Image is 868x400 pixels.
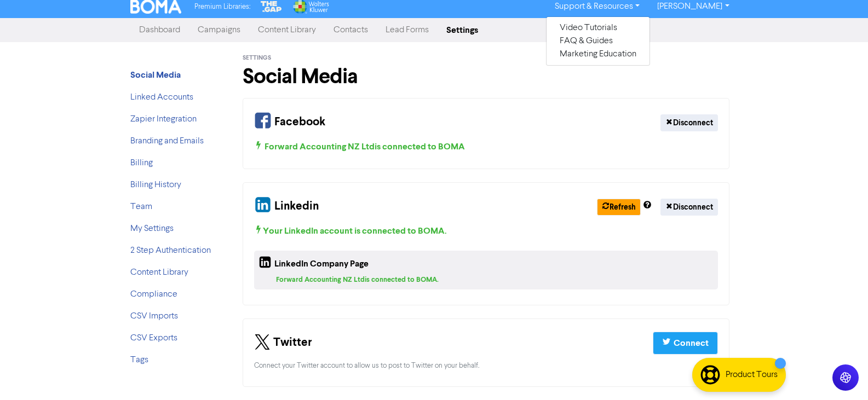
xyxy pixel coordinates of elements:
a: My Settings [130,224,174,233]
a: Content Library [249,19,325,41]
div: Linkedin [254,194,319,220]
a: Dashboard [130,19,189,41]
div: Forward Accounting NZ Ltd is connected to BOMA [254,140,718,153]
a: Lead Forms [377,19,438,41]
div: Your Twitter Connection [243,318,730,387]
div: Facebook [254,109,325,136]
strong: Social Media [130,69,181,80]
iframe: Chat Widget [813,347,868,400]
a: Compliance [130,290,177,299]
div: Connect your Twitter account to allow us to post to Twitter on your behalf. [254,361,718,371]
a: CSV Imports [130,312,178,321]
a: Linked Accounts [130,93,193,102]
span: Premium Libraries: [194,3,250,10]
a: 2 Step Authentication [130,246,211,255]
div: Connect [674,337,709,350]
button: Marketing Education [547,48,649,61]
a: Tags [130,356,148,364]
div: Forward Accounting NZ Ltd is connected to BOMA. [276,275,714,285]
a: Billing [130,159,153,167]
div: LinkedIn Company Page [258,255,369,275]
a: Campaigns [189,19,249,41]
div: Twitter [254,330,312,356]
span: Settings [243,54,271,62]
a: Branding and Emails [130,137,204,146]
div: Your LinkedIn account is connected to BOMA . [254,224,718,237]
button: FAQ & Guides [547,34,649,48]
a: Settings [438,19,487,41]
a: Zapier Integration [130,115,197,124]
a: CSV Exports [130,334,177,343]
div: Your Facebook Connection [243,98,730,169]
a: Content Library [130,268,188,277]
h1: Social Media [243,64,730,89]
a: Billing History [130,181,181,189]
button: Disconnect [660,199,718,216]
button: Disconnect [660,114,718,131]
button: Connect [653,332,718,355]
button: Video Tutorials [547,21,649,34]
button: Refresh [597,199,641,216]
a: Team [130,202,152,211]
div: Your Linkedin and Company Page Connection [243,182,730,305]
a: Social Media [130,71,181,80]
a: Contacts [325,19,377,41]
